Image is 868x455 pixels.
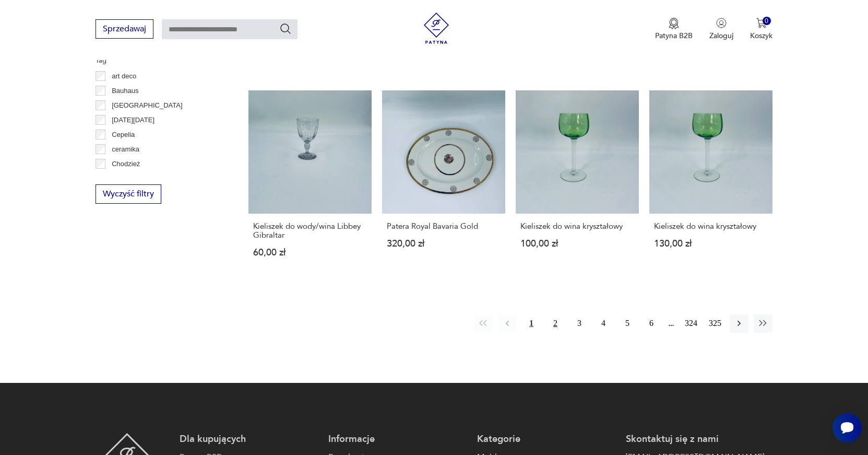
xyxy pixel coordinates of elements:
div: 0 [763,17,771,26]
a: Kieliszek do wody/wina Libbey GibraltarKieliszek do wody/wina Libbey Gibraltar60,00 zł [248,90,372,277]
p: Tag [96,55,223,66]
button: 6 [642,314,661,333]
a: Sprzedawaj [96,26,153,33]
p: Skontaktuj się z nami [626,433,764,446]
p: Zaloguj [709,31,733,41]
p: 100,00 zł [520,239,634,248]
p: [GEOGRAPHIC_DATA] [112,100,182,111]
img: Patyna - sklep z meblami i dekoracjami vintage [421,13,452,44]
p: Koszyk [750,31,772,41]
iframe: Smartsupp widget button [833,413,862,442]
button: 325 [706,314,724,333]
button: Sprzedawaj [96,19,153,39]
h3: Kieliszek do wina kryształowy [654,222,768,231]
h3: Kieliszek do wina kryształowy [520,222,634,231]
button: Szukaj [279,22,292,35]
button: 1 [522,314,541,333]
img: Ikonka użytkownika [716,18,727,28]
button: 5 [618,314,637,333]
p: 60,00 zł [253,248,367,257]
p: ceramika [112,144,139,155]
a: Patera Royal Bavaria GoldPatera Royal Bavaria Gold320,00 zł [382,90,505,277]
button: Wyczyść filtry [96,184,161,204]
p: Dla kupujących [180,433,318,446]
a: Kieliszek do wina kryształowyKieliszek do wina kryształowy130,00 zł [649,90,772,277]
img: Ikona medalu [669,18,679,29]
p: Kategorie [477,433,615,446]
p: art deco [112,71,136,82]
p: Bauhaus [112,85,138,97]
p: 130,00 zł [654,239,768,248]
a: Kieliszek do wina kryształowyKieliszek do wina kryształowy100,00 zł [516,90,639,277]
a: Ikona medaluPatyna B2B [655,18,693,41]
button: 0Koszyk [750,18,772,41]
h3: Patera Royal Bavaria Gold [387,222,501,231]
button: Patyna B2B [655,18,693,41]
button: 4 [594,314,613,333]
img: Ikona koszyka [756,18,767,28]
button: 2 [546,314,565,333]
button: Zaloguj [709,18,733,41]
p: Patyna B2B [655,31,693,41]
p: Ćmielów [112,173,138,184]
button: 324 [682,314,700,333]
p: Chodzież [112,158,140,170]
h3: Kieliszek do wody/wina Libbey Gibraltar [253,222,367,240]
p: [DATE][DATE] [112,114,154,126]
p: 320,00 zł [387,239,501,248]
button: 3 [570,314,589,333]
p: Informacje [328,433,467,446]
p: Cepelia [112,129,135,141]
